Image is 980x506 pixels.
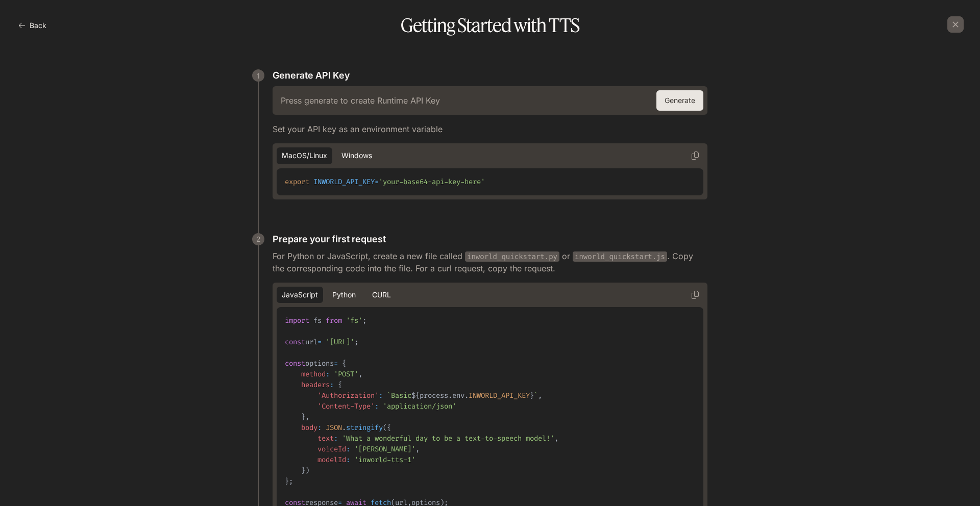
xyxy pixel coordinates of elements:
[317,434,334,443] span: text
[305,337,317,347] span: url
[317,401,375,411] span: 'Content-Type'
[285,337,305,347] span: const
[354,337,358,347] span: ;
[16,15,51,36] button: Back
[273,232,386,246] p: Prepare your first request
[301,380,330,390] span: headers
[326,316,342,325] span: from
[334,369,358,379] span: 'POST'
[305,412,309,422] span: ,
[354,455,415,465] span: 'inworld-tts-1'
[415,444,420,454] span: ,
[16,16,964,35] h1: Getting Started with TTS
[336,147,377,164] button: Windows
[326,337,354,347] span: '[URL]'
[375,401,379,411] span: :
[256,234,261,244] p: 2
[326,423,342,433] span: JSON
[420,391,448,400] span: process
[411,391,420,400] span: ${
[317,337,322,347] span: =
[383,401,456,411] span: 'application/json'
[452,391,464,400] span: env
[273,68,350,82] p: Generate API Key
[273,123,707,135] p: Set your API key as an environment variable
[383,423,387,433] span: (
[334,434,338,443] span: :
[277,287,323,303] button: JavaScript
[365,287,398,303] button: cURL
[301,466,305,475] span: }
[534,391,538,400] span: `
[317,444,346,454] span: voiceId
[301,423,317,433] span: body
[530,391,534,400] span: }
[277,147,332,164] button: macOS/Linux
[317,391,379,400] span: 'Authorization'
[338,380,342,390] span: {
[346,316,362,325] span: 'fs'
[305,466,309,475] span: )
[317,455,346,465] span: modelId
[342,359,346,368] span: {
[362,316,366,325] span: ;
[289,476,293,486] span: ;
[387,391,391,400] span: `
[342,423,346,433] span: .
[334,359,338,368] span: =
[573,251,667,262] code: inworld_quickstart.js
[313,316,322,325] span: fs
[379,391,383,400] span: :
[391,391,411,400] span: Basic
[346,423,383,433] span: stringify
[469,391,530,400] span: INWORLD_API_KEY
[656,90,703,111] button: Generate
[387,423,391,433] span: {
[346,444,350,454] span: :
[285,359,305,368] span: const
[687,147,703,164] button: Copy
[342,434,554,443] span: 'What a wonderful day to be a text-to-speech model!'
[358,369,362,379] span: ,
[330,380,334,390] span: :
[354,444,415,454] span: '[PERSON_NAME]'
[273,250,707,274] p: For Python or JavaScript, create a new file called or . Copy the corresponding code into the file...
[285,177,309,187] span: export
[538,391,542,400] span: ,
[305,359,334,368] span: options
[285,476,289,486] span: }
[465,251,559,262] code: inworld_quickstart.py
[346,455,350,465] span: :
[687,287,703,303] button: Copy
[317,423,322,433] span: :
[448,391,452,400] span: .
[301,412,305,422] span: }
[327,287,361,303] button: Python
[379,177,485,187] span: 'your-base64-api-key-here'
[326,369,330,379] span: :
[313,177,375,187] span: INWORLD_API_KEY
[285,316,309,325] span: import
[464,391,469,400] span: .
[554,434,558,443] span: ,
[281,95,440,106] h6: Press generate to create Runtime API Key
[301,369,326,379] span: method
[375,177,379,187] span: =
[257,70,260,81] p: 1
